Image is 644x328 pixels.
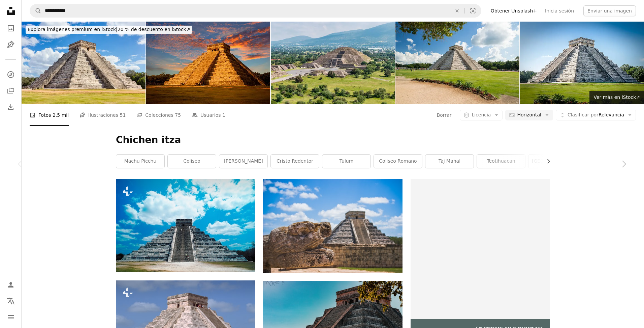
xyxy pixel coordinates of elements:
a: Cristo Redentor [271,155,319,168]
a: Una pirámide muy alta con un fondo de cielo [116,223,255,229]
a: Coliseo Romano [374,155,422,168]
span: 75 [175,111,181,119]
img: Una pirámide muy alta con un fondo de cielo [116,179,255,272]
button: Buscar en Unsplash [30,4,41,17]
span: 51 [120,111,126,119]
span: Clasificar por [568,112,599,117]
a: Siguiente [604,132,644,196]
a: Explorar [4,68,18,81]
button: Menú [4,310,18,324]
a: Fotos [4,22,18,35]
img: fotografía emblemática de Chichén Itzá, México [263,179,402,273]
a: Taj Mahal [425,155,474,168]
button: desplazar lista a la derecha [542,155,550,168]
span: Ver más en iStock ↗ [593,94,640,100]
button: Idioma [4,294,18,308]
button: Búsqueda visual [465,4,481,17]
form: Encuentra imágenes en todo el sitio [30,4,481,18]
img: De Kukulkán/El Castillo, las pirámides Mayas Chichen Itza, México [22,22,146,104]
a: [GEOGRAPHIC_DATA] [528,155,577,168]
img: Antiguas pirámides de Teotihuacan y las ruinas de la ciudad de México [271,22,395,104]
a: tulum [322,155,371,168]
a: Explora imágenes premium en iStock|20 % de descuento en iStock↗ [22,22,196,38]
a: Coliseo [168,155,216,168]
button: Enviar una imagen [583,5,636,16]
img: Chichén itzá-Yucatán, México [395,22,519,104]
img: Pirámide del Templo Maya de Kukulkán - Chichén Itzá, Yucatán, México [520,22,644,104]
a: Usuarios 1 [192,104,225,126]
button: Borrar [437,110,452,120]
a: Ver más en iStock↗ [589,91,644,104]
button: Clasificar porRelevancia [556,110,636,120]
a: fotografía emblemática de Chichén Itzá, México [263,223,402,229]
a: Inicia sesión [541,5,578,16]
a: Colecciones 75 [136,104,181,126]
a: Iniciar sesión / Registrarse [4,278,18,292]
a: Machu Picchu [116,155,164,168]
img: El Castillo (templo de Kukulkán) de Chichen Itza al atardecer, México [146,22,270,104]
button: Horizontal [505,110,553,120]
a: Colecciones [4,84,18,98]
a: Ilustraciones 51 [79,104,126,126]
a: Ilustraciones [4,38,18,51]
span: Relevancia [568,112,624,118]
a: Historial de descargas [4,100,18,114]
a: Obtener Unsplash+ [487,5,541,16]
span: 1 [222,111,225,119]
a: [PERSON_NAME] [219,155,267,168]
span: Explora imágenes premium en iStock | [28,27,118,32]
button: Borrar [450,4,464,17]
button: Licencia [460,110,503,120]
h1: Chichen itza [116,134,550,146]
a: Teotihuacan [477,155,525,168]
span: Licencia [472,112,491,117]
span: 20 % de descuento en iStock ↗ [28,27,190,32]
span: Horizontal [517,112,541,118]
